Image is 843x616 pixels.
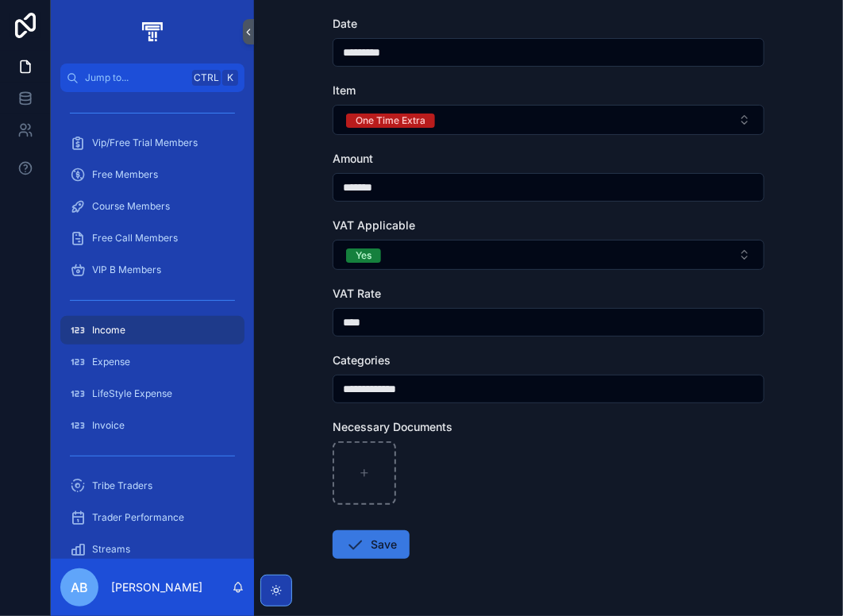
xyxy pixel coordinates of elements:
[60,129,244,157] a: Vip/Free Trial Members
[139,19,165,44] img: App logo
[92,511,184,524] span: Trader Performance
[333,420,452,433] span: Necessary Documents
[333,353,391,367] span: Categories
[92,387,172,400] span: LifeStyle Expense
[333,105,764,135] button: Select Button
[92,356,130,368] span: Expense
[92,232,178,244] span: Free Call Members
[60,64,244,92] button: Jump to...CtrlK
[224,71,237,84] span: K
[60,411,244,440] a: Invoice
[333,287,381,300] span: VAT Rate
[92,200,170,213] span: Course Members
[92,324,125,337] span: Income
[60,503,244,532] a: Trader Performance
[51,92,254,559] div: scrollable content
[60,224,244,252] a: Free Call Members
[92,479,152,492] span: Tribe Traders
[60,316,244,345] a: Income
[92,264,161,276] span: VIP B Members
[333,83,356,97] span: Item
[92,168,158,181] span: Free Members
[60,256,244,284] a: VIP B Members
[71,578,88,597] span: AB
[333,17,357,30] span: Date
[60,348,244,376] a: Expense
[111,579,202,595] p: [PERSON_NAME]
[92,419,125,432] span: Invoice
[333,152,373,165] span: Amount
[60,160,244,189] a: Free Members
[92,137,198,149] span: Vip/Free Trial Members
[60,535,244,564] a: Streams
[60,472,244,500] a: Tribe Traders
[333,218,415,232] span: VAT Applicable
[60,192,244,221] a: Course Members
[356,114,425,128] div: One Time Extra
[85,71,186,84] span: Jump to...
[356,248,371,263] div: Yes
[333,240,764,270] button: Select Button
[333,530,410,559] button: Save
[92,543,130,556] span: Streams
[192,70,221,86] span: Ctrl
[60,379,244,408] a: LifeStyle Expense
